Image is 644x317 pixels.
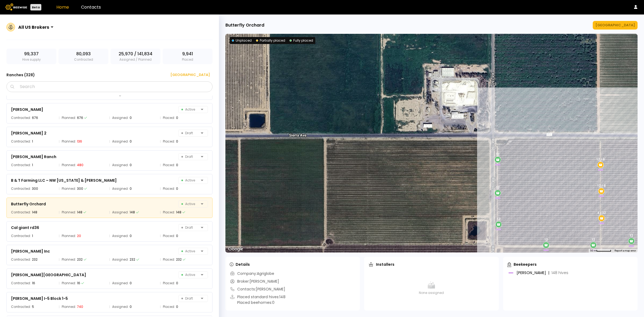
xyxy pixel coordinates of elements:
div: Placed standard hives: 148 Placed beehomes: 0 [230,294,286,305]
span: Contracted: [11,186,31,191]
div: 0 [176,304,178,309]
div: 136 [77,139,82,144]
div: Contracted [58,49,108,64]
div: 12 [544,238,548,242]
span: Planned: [62,210,76,215]
span: Contracted: [11,257,31,262]
span: 99,337 [24,51,39,57]
span: Placed: [163,257,175,262]
span: Placed: [163,186,175,191]
span: Planned: [62,186,76,191]
div: [PERSON_NAME] 2 [11,130,46,136]
a: Contacts [81,4,101,10]
div: 0 [176,280,178,286]
span: Contracted: [11,280,31,286]
div: 16 [77,280,80,286]
div: Partially placed [256,38,285,43]
div: 12 [496,152,500,156]
div: 0 [130,186,132,191]
span: Placed: [163,280,175,286]
span: 9,941 [182,51,193,57]
div: 0 [176,186,178,191]
div: Contacts: [PERSON_NAME] [230,286,285,292]
a: Home [56,4,69,10]
span: Contracted: [11,304,31,309]
div: 676 [77,115,83,121]
span: Contracted: [11,210,31,215]
span: Draft [181,295,199,302]
span: Placed: [163,162,175,168]
h3: Ranches ( 328 ) [6,71,35,79]
div: 740 [77,304,83,309]
span: Placed: [163,139,175,144]
div: 0 [176,139,178,144]
span: 148 hives [551,270,568,275]
div: Hive supply [6,49,56,64]
div: Broker: [PERSON_NAME] [230,279,279,284]
span: Planned: [62,280,76,286]
div: 0 [130,162,132,168]
span: Assigned: [112,115,129,121]
div: 0 [130,115,132,121]
div: 12 [630,234,633,237]
img: Beewise logo [5,3,27,10]
div: 12 [496,185,500,189]
span: Placed: [163,304,175,309]
span: Active [181,272,199,278]
span: Planned: [62,233,76,239]
span: Assigned: [112,186,129,191]
div: Butterfly Orchard [225,22,264,28]
span: Planned: [62,162,76,168]
button: [GEOGRAPHIC_DATA] [593,21,638,30]
div: 0 [176,162,178,168]
div: 1 [32,162,33,168]
span: Planned: [62,304,76,309]
div: B & T Farming LLC – NW [US_STATE] & [PERSON_NAME] [11,177,117,184]
div: 0 [130,233,132,239]
div: 5 [32,304,34,309]
span: Assigned: [112,139,129,144]
span: Active [181,248,199,254]
a: Open this area in Google Maps (opens a new window) [227,246,244,253]
div: 300 [77,186,83,191]
span: Active [181,177,199,184]
span: Planned: [62,257,76,262]
span: 80,093 [76,51,91,57]
span: Placed: [163,233,175,239]
div: 480 [77,162,83,168]
span: Contracted: [11,139,31,144]
div: 12 / 8 [597,184,606,188]
div: [PERSON_NAME] [11,106,43,113]
span: Draft [181,154,199,160]
div: 16 [32,280,35,286]
div: [PERSON_NAME] [517,271,568,275]
div: 0 [130,304,132,309]
div: [GEOGRAPHIC_DATA] [595,23,635,28]
div: 12 [591,238,595,242]
div: 676 [32,115,38,121]
div: 148 [77,210,82,215]
span: Assigned: [112,257,129,262]
div: [PERSON_NAME] I-5 Block 1-5 [11,295,68,302]
span: Assigned: [112,210,129,215]
span: Assigned: [112,280,129,286]
a: Report a map error [614,249,636,252]
span: Planned: [62,139,76,144]
span: Assigned: [112,233,129,239]
div: Beekeepers [507,262,537,267]
span: Placed: [163,115,175,121]
div: Fully placed [290,38,313,43]
span: Planned: [62,115,76,121]
div: 4 / 12 [597,211,606,215]
div: Butterfly Orchard [11,201,46,207]
span: Draft [181,224,199,231]
div: 12 / 8 [596,158,605,161]
span: Assigned: [112,304,129,309]
div: Cal giant rd36 [11,224,39,231]
div: [PERSON_NAME] Ranch [11,154,56,160]
div: 148 [32,210,37,215]
span: Assigned: [112,162,129,168]
span: Active [181,106,199,113]
div: 12 [497,217,500,221]
div: 0 [130,280,132,286]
